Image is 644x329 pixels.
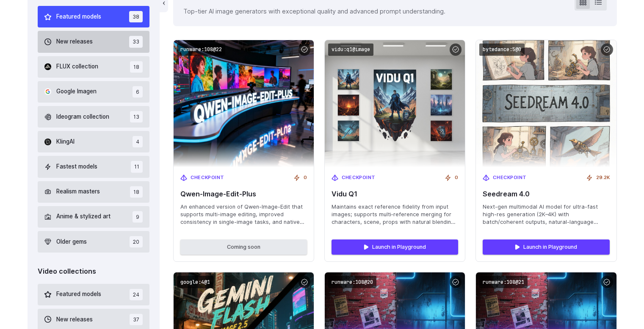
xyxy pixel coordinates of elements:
p: Top-tier AI image generators with exceptional quality and advanced prompt understanding. [183,6,445,16]
a: Launch in Playground [483,239,609,255]
button: Realism masters 18 [38,181,150,203]
button: New releases 33 [38,31,150,52]
span: 29.2K [596,174,610,182]
div: Video collections [38,266,150,277]
span: 4 [133,136,143,147]
span: New releases [56,315,93,324]
button: Featured models 38 [38,6,150,27]
span: KlingAI [56,137,75,147]
span: 24 [130,289,143,300]
code: bytedance:5@0 [479,44,525,56]
button: Coming soon [180,239,307,255]
span: 38 [129,11,143,22]
span: 13 [130,111,143,122]
span: Featured models [56,12,101,22]
span: 18 [130,61,143,73]
button: Ideogram collection 13 [38,106,150,128]
span: 0 [304,174,307,182]
span: Maintains exact reference fidelity from input images; supports multi‑reference merging for charac... [332,203,458,226]
code: runware:108@21 [479,276,528,288]
code: runware:108@22 [177,44,225,56]
span: 11 [131,161,143,172]
code: google:4@1 [177,276,213,288]
code: runware:108@20 [328,276,376,288]
span: 0 [455,174,458,182]
img: Qwen-Image-Edit-Plus [174,40,314,167]
span: Google Imagen [56,87,97,96]
span: Qwen-Image-Edit-Plus [180,190,307,198]
img: Vidu Q1 [325,40,465,167]
span: New releases [56,37,93,46]
span: 9 [133,211,143,223]
a: Launch in Playground [332,239,458,255]
span: 18 [130,186,143,198]
span: Checkpoint [191,174,224,182]
span: 20 [130,236,143,247]
span: Ideogram collection [56,112,109,122]
span: Checkpoint [342,174,376,182]
span: 6 [133,86,143,98]
span: Fastest models [56,162,97,171]
span: Next-gen multimodal AI model for ultra-fast high-res generation (2K–4K) with batch/coherent outpu... [483,203,609,226]
span: FLUX collection [56,62,98,71]
span: 33 [129,36,143,47]
span: Seedream 4.0 [483,190,609,198]
button: Anime & stylized art 9 [38,206,150,228]
button: Featured models 24 [38,284,150,305]
button: Fastest models 11 [38,156,150,177]
code: vidu:q1@image [328,44,373,56]
img: Seedream 4.0 [476,40,616,167]
button: FLUX collection 18 [38,56,150,78]
span: 37 [130,314,143,325]
span: Realism masters [56,187,100,196]
button: Google Imagen 6 [38,81,150,103]
button: Older gems 20 [38,231,150,253]
span: Anime & stylized art [56,212,111,221]
span: Older gems [56,237,87,247]
span: Checkpoint [493,174,527,182]
span: An enhanced version of Qwen-Image-Edit that supports multi-image editing, improved consistency in... [180,203,307,226]
span: Vidu Q1 [332,190,458,198]
span: Featured models [56,290,101,299]
button: KlingAI 4 [38,131,150,152]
